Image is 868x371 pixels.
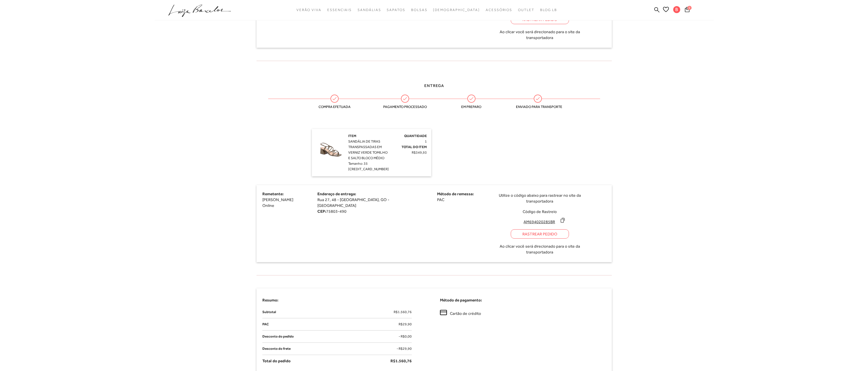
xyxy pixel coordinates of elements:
[523,209,557,214] span: Código de Rastreio
[326,209,347,214] span: 75803-490
[358,8,381,12] span: Sandálias
[262,191,284,196] span: Remetente:
[327,8,352,12] span: Essenciais
[433,5,480,15] a: noSubCategoriesText
[348,139,388,160] span: SANDÁLIA DE TIRAS TRANSPASSADAS EM VERNIZ VERDE TOMILHO E SALTO BLOCO MÉDIO
[262,297,428,303] h4: Resumo:
[540,5,557,15] a: BLOG LB
[440,297,606,303] h4: Método de pagamento:
[262,309,276,315] span: Subtotal
[673,6,680,13] span: B
[450,105,493,109] span: Em preparo
[516,105,560,109] span: Enviado para transporte
[262,333,294,340] span: Desconto do pedido
[425,139,427,143] span: 1
[399,321,412,327] span: R$29,90
[518,8,534,12] span: Outlet
[540,8,557,12] span: BLOG LB
[387,8,405,12] span: Sapatos
[262,358,291,364] span: Total do pedido
[683,6,691,14] button: 0
[313,105,356,109] span: Compra efetuada
[383,105,427,109] span: Pagamento processado
[317,209,326,214] strong: CEP:
[404,134,427,138] span: Quantidade
[327,5,352,15] a: categoryNavScreenReaderText
[317,197,389,208] span: Rua 27, 48 - [GEOGRAPHIC_DATA], GO - [GEOGRAPHIC_DATA]
[394,309,412,315] span: R$1.560,76
[316,133,345,162] img: SANDÁLIA DE TIRAS TRANSPASSADAS EM VERNIZ VERDE TOMILHO E SALTO BLOCO MÉDIO
[511,229,569,239] a: Rastrear Pedido
[390,358,412,364] span: R$1.560,76
[262,321,269,327] span: PAC
[399,334,400,338] span: -
[411,8,427,12] span: Bolsas
[671,6,683,15] button: B
[402,145,427,149] span: Total do Item
[486,8,512,12] span: Acessórios
[687,6,692,10] span: 0
[401,334,412,338] span: R$0,00
[486,5,512,15] a: categoryNavScreenReaderText
[358,5,381,15] a: categoryNavScreenReaderText
[296,8,321,12] span: Verão Viva
[424,83,444,88] span: Entrega
[412,150,427,155] span: R$349,93
[487,243,592,255] span: Ao clicar você será direcionado para o site da transportadora
[348,134,356,138] span: Item
[397,347,398,351] span: -
[399,347,412,351] span: R$29,90
[317,191,356,196] span: Endereço de entrega:
[296,5,321,15] a: categoryNavScreenReaderText
[262,197,293,208] span: [PERSON_NAME] Online
[387,5,405,15] a: categoryNavScreenReaderText
[348,167,389,171] span: [CREDIT_CARD_NUMBER]
[262,346,291,352] span: Desconto do frete
[433,8,480,12] span: [DEMOGRAPHIC_DATA]
[437,191,474,196] span: Método de remessa:
[518,5,534,15] a: categoryNavScreenReaderText
[450,310,481,317] span: Cartão de crédito
[487,192,592,204] span: Utilize o código abaixo para rastrear no site da transportadora
[437,197,444,202] span: PAC
[487,29,592,40] span: Ao clicar você será direcionado para o site da transportadora
[348,161,368,166] span: Tamanho: 35
[411,5,427,15] a: categoryNavScreenReaderText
